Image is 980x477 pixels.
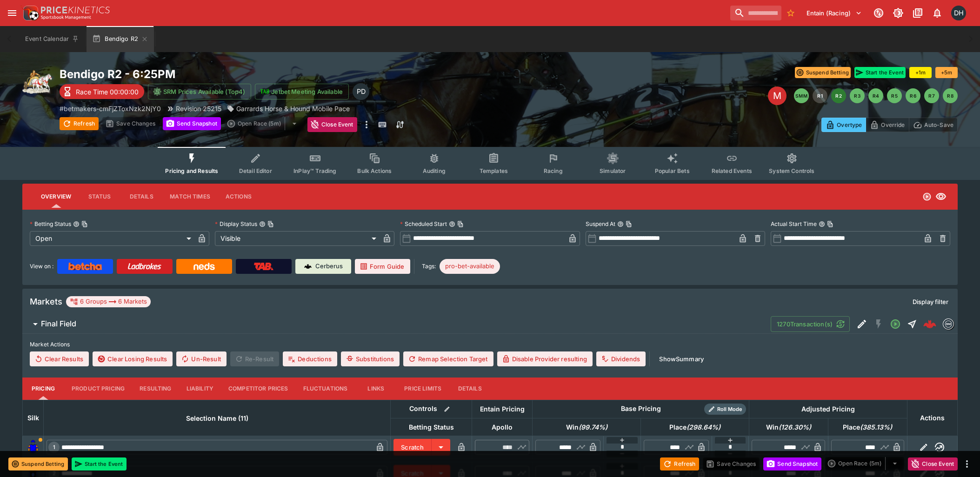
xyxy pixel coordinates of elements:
span: InPlay™ Trading [293,167,336,174]
button: Jetbet Meeting Available [255,84,349,99]
div: Betting Target: cerberus [440,259,500,274]
a: Cerberus [295,259,351,274]
label: Tags: [422,259,436,274]
img: betmakers [943,319,953,329]
button: Overview [33,185,79,208]
img: Neds [193,263,214,270]
img: Betcha [68,263,102,270]
svg: Open [922,192,932,201]
button: Details [449,378,491,400]
span: Related Events [712,167,752,174]
div: David Howard [951,6,966,20]
span: pro-bet-available [440,262,500,271]
em: ( 385.13 %) [860,422,892,433]
th: Adjusted Pricing [749,400,907,418]
img: logo-cerberus--red.svg [923,318,936,331]
span: Re-Result [230,351,279,366]
button: Un-Result [176,351,226,366]
button: R8 [943,88,958,103]
span: Roll Mode [713,405,746,413]
div: Base Pricing [617,403,665,415]
button: Copy To Clipboard [267,221,274,227]
span: Win(126.30%) [756,422,821,433]
p: Actual Start Time [771,220,817,228]
button: +5m [935,67,958,78]
button: Suspend Betting [795,67,851,78]
div: Garrards Horse & Hound Mobile Pace [227,104,350,113]
button: Suspend Betting [8,457,68,470]
button: Send Snapshot [763,457,821,470]
button: Scratch [393,439,432,456]
button: Match Times [162,185,218,208]
button: Dividends [596,351,646,366]
input: search [730,6,781,20]
button: SRM Prices Available (Top4) [148,84,251,99]
button: Final Field [22,315,771,333]
a: Form Guide [355,259,410,274]
button: Scheduled StartCopy To Clipboard [449,221,455,227]
button: Notifications [929,5,946,21]
th: Entain Pricing [472,400,533,418]
button: more [361,117,372,132]
nav: pagination navigation [794,88,958,103]
button: No Bookmarks [783,6,798,20]
label: Market Actions [30,338,950,351]
img: Ladbrokes [127,263,161,270]
button: Auto-Save [909,118,958,132]
button: Event Calendar [20,26,85,52]
p: Suspend At [586,220,615,228]
button: Fluctuations [296,378,355,400]
button: Start the Event [854,67,906,78]
button: Display filter [907,294,954,309]
button: Remap Selection Target [403,351,493,366]
button: Liability [179,378,221,400]
button: Deductions [283,351,337,366]
img: jetbet-logo.svg [260,87,269,96]
p: Garrards Horse & Hound Mobile Pace [236,104,350,113]
em: ( 126.30 %) [779,422,811,433]
p: Scheduled Start [400,220,447,228]
span: Popular Bets [655,167,690,174]
button: open drawer [4,5,20,21]
button: R4 [868,88,883,103]
button: Copy To Clipboard [827,221,833,227]
th: Actions [907,400,957,436]
button: ShowSummary [653,351,709,366]
button: Copy To Clipboard [457,221,464,227]
button: Suspend AtCopy To Clipboard [617,221,624,227]
span: Auditing [423,167,446,174]
p: Betting Status [30,220,71,228]
span: Pricing and Results [165,167,218,174]
img: runner 1 [26,440,40,455]
button: Refresh [660,457,699,470]
button: R7 [924,88,939,103]
div: Show/hide Price Roll mode configuration. [704,404,746,415]
p: Copy To Clipboard [60,104,161,113]
p: Display Status [215,220,257,228]
button: Open [887,316,904,332]
button: Refresh [60,117,99,130]
div: Edit Meeting [768,86,787,105]
button: SGM Disabled [870,316,887,332]
button: Close Event [307,117,357,132]
img: harness_racing.png [22,67,52,97]
button: R1 [813,88,827,103]
a: a402e720-805d-4308-b578-a69e74724c7f [920,315,939,333]
em: ( 298.64 %) [687,422,720,433]
button: Toggle light/dark mode [890,5,907,21]
span: Betting Status [399,422,464,433]
button: Actions [218,185,260,208]
span: Selection Name (11) [176,413,259,424]
button: Disable Provider resulting [497,351,593,366]
img: PriceKinetics Logo [20,4,39,22]
button: Straight [904,316,920,332]
div: Paul Di Cioccio [353,83,369,100]
span: Racing [544,167,563,174]
button: Product Pricing [64,378,132,400]
button: R2 [831,88,846,103]
span: Bulk Actions [357,167,392,174]
button: Links [355,378,397,400]
p: Revision 25215 [176,104,221,113]
button: Documentation [909,5,926,21]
